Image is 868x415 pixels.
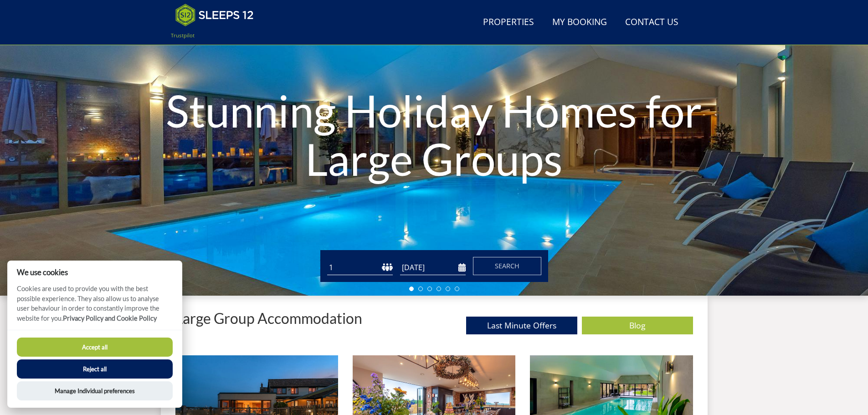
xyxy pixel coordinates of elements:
[17,359,173,379] button: Reject all
[63,314,157,322] a: Privacy Policy and Cookie Policy
[473,257,541,275] button: Search
[400,260,466,275] input: Arrival Date
[130,68,738,201] h1: Stunning Holiday Homes for Large Groups
[582,317,693,334] a: Blog
[17,338,173,357] button: Accept all
[495,261,519,270] span: Search
[466,317,577,334] a: Last Minute Offers
[171,32,195,39] a: Trustpilot
[17,381,173,400] button: Manage Individual preferences
[175,4,254,26] img: Sleeps 12
[479,12,538,33] a: Properties
[7,268,182,277] h2: We use cookies
[175,310,362,326] p: Large Group Accommodation
[7,284,182,330] p: Cookies are used to provide you with the best possible experience. They also allow us to analyse ...
[549,12,611,33] a: My Booking
[621,12,682,33] a: Contact Us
